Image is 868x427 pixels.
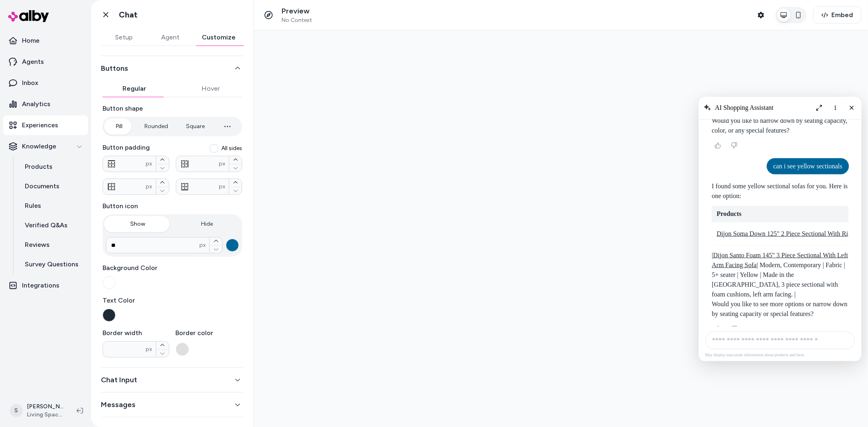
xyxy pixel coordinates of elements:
[194,29,244,46] button: Customize
[17,196,88,216] a: Rules
[219,160,225,168] span: px
[103,328,169,338] label: Border width
[147,29,194,46] button: Agent
[101,399,244,410] button: Messages
[103,263,242,273] label: Background Color
[199,241,206,249] span: px
[22,36,39,46] p: Home
[17,235,88,255] a: Reviews
[179,81,243,97] button: Hover
[104,216,172,232] button: Show
[146,345,153,353] span: px
[3,94,88,114] a: Analytics
[25,259,79,269] p: Survey Questions
[5,398,70,424] button: S[PERSON_NAME]Living Spaces
[176,328,243,338] label: Border color
[10,404,23,417] span: S
[3,73,88,93] a: Inbox
[3,276,88,295] a: Integrations
[221,144,242,152] span: All sides
[25,181,59,191] p: Documents
[27,411,63,419] span: Living Spaces
[17,216,88,235] a: Verified Q&As
[119,10,138,20] h1: Chat
[136,118,176,135] button: Rounded
[101,81,244,361] div: Buttons
[219,183,225,191] span: px
[831,10,853,20] span: Embed
[22,142,56,151] p: Knowledge
[103,104,242,113] label: Button shape
[17,176,88,196] a: Documents
[104,118,135,135] button: Pill
[3,31,88,50] a: Home
[101,63,244,74] button: Buttons
[22,57,44,67] p: Agents
[813,7,861,24] button: Embed
[103,296,242,305] label: Text Color
[103,201,242,211] label: Button icon
[103,81,166,97] button: Regular
[22,281,59,290] p: Integrations
[22,120,58,130] p: Experiences
[146,183,153,191] span: px
[146,160,153,168] span: px
[25,201,41,211] p: Rules
[25,162,52,172] p: Products
[101,374,244,386] button: Chat Input
[282,17,312,24] span: No Context
[22,99,50,109] p: Analytics
[17,157,88,176] a: Products
[17,255,88,274] a: Survey Questions
[3,115,88,135] a: Experiences
[25,220,68,230] p: Verified Q&As
[210,144,218,152] button: All sides
[27,403,63,411] p: [PERSON_NAME]
[282,7,312,16] p: Preview
[22,78,38,88] p: Inbox
[101,29,147,46] button: Setup
[173,216,241,232] button: Hide
[8,10,49,22] img: alby Logo
[178,118,213,135] button: Square
[103,143,242,152] label: Button padding
[3,137,88,156] button: Knowledge
[3,52,88,72] a: Agents
[25,240,50,250] p: Reviews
